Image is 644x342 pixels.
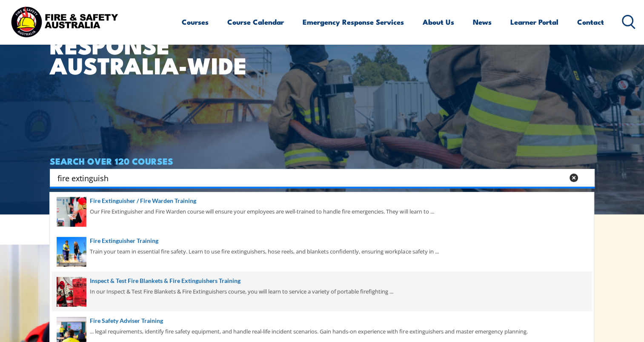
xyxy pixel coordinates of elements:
button: Search magnifier button [580,172,592,184]
h4: SEARCH OVER 120 COURSES [50,156,595,165]
a: News [473,11,492,33]
a: Inspect & Test Fire Blankets & Fire Extinguishers Training [57,276,587,285]
a: Emergency Response Services [303,11,404,33]
a: Fire Extinguisher / Fire Warden Training [57,196,587,205]
a: Contact [577,11,604,33]
a: Course Calendar [227,11,284,33]
form: Search form [59,172,566,184]
a: Fire Safety Adviser Training [57,316,587,325]
a: Fire Extinguisher Training [57,236,587,245]
a: Learner Portal [510,11,558,33]
input: Search input [57,171,564,184]
a: About Us [423,11,454,33]
a: Courses [182,11,209,33]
